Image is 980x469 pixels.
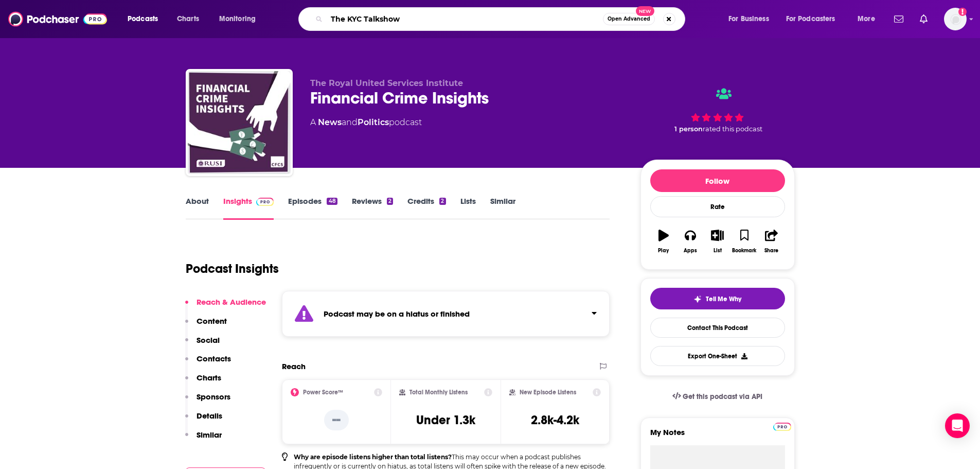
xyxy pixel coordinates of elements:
[310,116,422,129] div: A podcast
[256,198,274,206] img: Podchaser Pro
[732,248,756,254] div: Bookmark
[197,411,222,421] p: Details
[658,248,669,254] div: Play
[958,8,967,16] svg: Add a profile image
[186,196,209,220] a: About
[288,196,337,220] a: Episodes48
[684,248,697,254] div: Apps
[342,117,358,127] span: and
[219,12,256,26] span: Monitoring
[664,384,771,409] a: Get this podcast via API
[128,12,158,26] span: Podcasts
[890,10,907,28] a: Show notifications dropdown
[327,11,603,27] input: Search podcasts, credits, & more...
[185,373,221,392] button: Charts
[8,9,107,29] img: Podchaser - Follow, Share and Rate Podcasts
[706,295,741,303] span: Tell Me Why
[531,412,579,428] h3: 2.8k-4.2k
[714,248,722,254] div: List
[640,78,795,142] div: 1 personrated this podcast
[188,71,291,174] img: Financial Crime Insights
[944,8,967,30] button: Show profile menu
[185,411,222,430] button: Details
[308,7,695,31] div: Search podcasts, credits, & more...
[416,412,475,428] h3: Under 1.3k
[407,196,446,220] a: Credits2
[282,291,610,337] section: Click to expand status details
[779,11,850,27] button: open menu
[650,318,785,338] a: Contact This Podcast
[608,16,650,22] span: Open Advanced
[728,12,769,26] span: For Business
[683,392,762,401] span: Get this podcast via API
[318,117,342,127] a: News
[674,125,703,133] span: 1 person
[197,316,227,326] p: Content
[409,389,468,396] h2: Total Monthly Listens
[944,8,967,30] img: User Profile
[282,361,306,371] h2: Reach
[945,413,970,438] div: Open Intercom Messenger
[773,423,791,431] img: Podchaser Pro
[185,316,227,335] button: Content
[916,10,932,28] a: Show notifications dropdown
[731,223,758,260] button: Bookmark
[636,6,654,16] span: New
[693,295,702,303] img: tell me why sparkle
[764,248,778,254] div: Share
[703,125,762,133] span: rated this podcast
[327,198,337,205] div: 48
[650,427,785,445] label: My Notes
[520,389,576,396] h2: New Episode Listens
[603,13,655,25] button: Open AdvancedNew
[185,430,222,449] button: Similar
[650,196,785,217] div: Rate
[294,453,452,461] b: Why are episode listens higher than total listens?
[358,117,389,127] a: Politics
[197,392,230,402] p: Sponsors
[650,223,677,260] button: Play
[850,11,888,27] button: open menu
[352,196,393,220] a: Reviews2
[786,12,835,26] span: For Podcasters
[197,430,222,440] p: Similar
[197,373,221,383] p: Charts
[197,335,220,345] p: Social
[186,261,279,276] h1: Podcast Insights
[858,12,875,26] span: More
[650,346,785,366] button: Export One-Sheet
[303,389,343,396] h2: Power Score™
[185,392,230,411] button: Sponsors
[324,309,470,319] strong: Podcast may be on a hiatus or finished
[223,196,274,220] a: InsightsPodchaser Pro
[650,169,785,192] button: Follow
[944,8,967,30] span: Logged in as caitmwalters
[439,198,446,205] div: 2
[460,196,476,220] a: Lists
[197,354,231,363] p: Contacts
[310,78,463,88] span: The Royal United Services Institute
[324,410,349,430] p: --
[704,223,730,260] button: List
[120,11,171,27] button: open menu
[212,11,269,27] button: open menu
[387,198,393,205] div: 2
[177,12,199,26] span: Charts
[197,297,266,307] p: Reach & Audience
[773,421,791,431] a: Pro website
[650,288,785,309] button: tell me why sparkleTell Me Why
[721,11,782,27] button: open menu
[185,354,231,373] button: Contacts
[677,223,704,260] button: Apps
[170,11,205,27] a: Charts
[185,335,220,354] button: Social
[758,223,785,260] button: Share
[490,196,515,220] a: Similar
[185,297,266,316] button: Reach & Audience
